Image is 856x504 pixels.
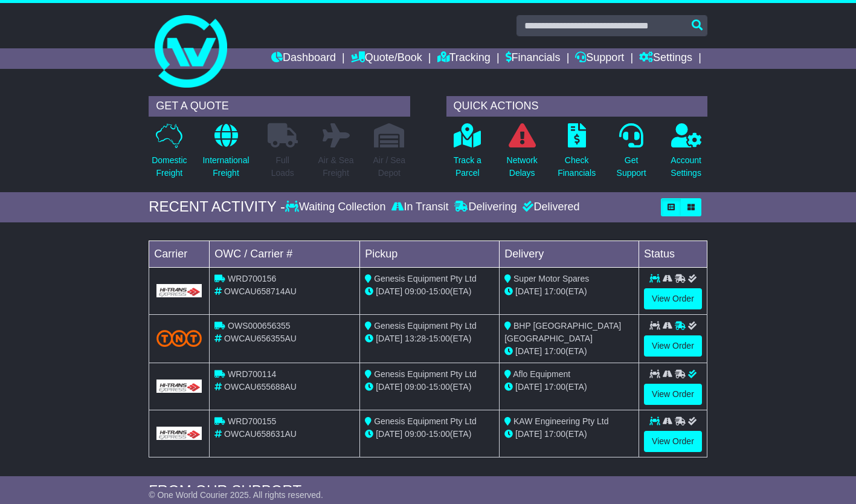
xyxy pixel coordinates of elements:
span: Genesis Equipment Pty Ltd [374,369,477,379]
span: WRD700155 [228,416,276,426]
span: KAW Engineering Pty Ltd [513,416,608,426]
span: 17:00 [544,429,565,439]
span: [DATE] [376,286,402,296]
td: Delivery [500,241,639,267]
div: Delivering [451,201,520,214]
img: GetCarrierServiceLogo [156,427,202,440]
p: International Freight [202,154,249,179]
span: [DATE] [376,334,402,343]
span: Super Motor Spares [513,274,589,283]
span: Genesis Equipment Pty Ltd [374,274,477,283]
a: View Order [644,288,702,309]
td: Pickup [360,241,500,267]
span: [DATE] [515,429,542,439]
span: [DATE] [515,286,542,296]
p: Full Loads [268,154,298,179]
a: View Order [644,384,702,405]
p: Domestic Freight [152,154,187,179]
div: QUICK ACTIONS [446,96,707,117]
span: OWCAU658714AU [224,286,297,296]
span: 09:00 [405,286,426,296]
a: View Order [644,335,702,357]
a: View Order [644,431,702,452]
span: [DATE] [515,382,542,392]
p: Account Settings [671,154,701,179]
div: Delivered [520,201,579,214]
span: Genesis Equipment Pty Ltd [374,416,477,426]
img: TNT_Domestic.png [156,330,202,346]
td: OWC / Carrier # [210,241,360,267]
span: 13:28 [405,334,426,343]
div: FROM OUR SUPPORT [149,482,707,500]
span: OWCAU655688AU [224,382,297,392]
span: Genesis Equipment Pty Ltd [374,321,477,331]
p: Check Financials [558,154,596,179]
span: BHP [GEOGRAPHIC_DATA] [GEOGRAPHIC_DATA] [504,321,621,343]
div: (ETA) [504,381,634,393]
a: CheckFinancials [557,123,596,186]
span: 15:00 [429,429,450,439]
div: Waiting Collection [285,201,388,214]
a: Quote/Book [351,48,422,69]
td: Status [639,241,707,267]
div: RECENT ACTIVITY - [149,198,285,216]
span: WRD700156 [228,274,276,283]
a: AccountSettings [670,123,702,186]
a: NetworkDelays [506,123,538,186]
div: In Transit [388,201,451,214]
div: (ETA) [504,285,634,298]
a: DomesticFreight [151,123,187,186]
span: OWCAU658631AU [224,429,297,439]
span: 09:00 [405,429,426,439]
span: 15:00 [429,382,450,392]
a: Track aParcel [453,123,482,186]
span: 09:00 [405,382,426,392]
a: Dashboard [271,48,336,69]
a: Financials [506,48,561,69]
div: (ETA) [504,428,634,441]
div: - (ETA) [365,428,494,441]
div: - (ETA) [365,285,494,298]
span: 17:00 [544,346,565,356]
span: Aflo Equipment [513,369,570,379]
a: InternationalFreight [202,123,249,186]
span: [DATE] [376,429,402,439]
div: (ETA) [504,345,634,358]
span: OWS000656355 [228,321,291,331]
div: GET A QUOTE [149,96,410,117]
span: 15:00 [429,334,450,343]
p: Network Delays [507,154,538,179]
div: - (ETA) [365,332,494,345]
a: Settings [639,48,692,69]
p: Track a Parcel [454,154,481,179]
span: [DATE] [515,346,542,356]
a: Tracking [437,48,491,69]
span: 15:00 [429,286,450,296]
span: WRD700114 [228,369,276,379]
img: GetCarrierServiceLogo [156,380,202,393]
span: [DATE] [376,382,402,392]
span: © One World Courier 2025. All rights reserved. [149,490,323,500]
span: 17:00 [544,382,565,392]
span: OWCAU656355AU [224,334,297,343]
a: Support [575,48,624,69]
img: GetCarrierServiceLogo [156,284,202,297]
p: Air / Sea Depot [373,154,405,179]
span: 17:00 [544,286,565,296]
a: GetSupport [616,123,647,186]
td: Carrier [149,241,210,267]
p: Get Support [617,154,646,179]
div: - (ETA) [365,381,494,393]
p: Air & Sea Freight [318,154,353,179]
